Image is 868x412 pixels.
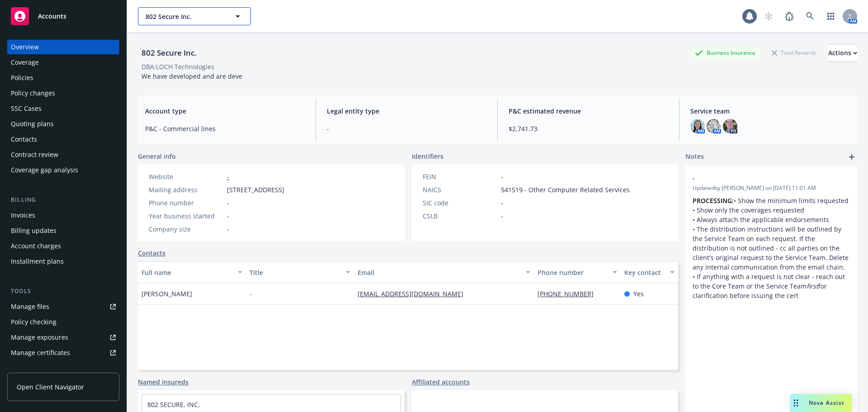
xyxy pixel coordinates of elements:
a: Manage files [7,299,119,314]
em: first [807,282,818,290]
span: Legal entity type [327,106,486,116]
div: Billing updates [11,223,57,238]
div: Policy checking [11,315,57,329]
a: Invoices [7,208,119,223]
div: Actions [828,44,857,62]
div: NAICS [423,185,497,194]
button: Email [354,261,534,283]
div: SIC code [423,198,497,208]
a: Search [801,7,819,25]
div: Policy changes [11,86,55,100]
div: CSLB [423,211,497,221]
div: Website [149,172,223,181]
p: • Show the minimum limits requested • Show only the coverages requested • Always attach the appli... [693,196,850,300]
a: Coverage gap analysis [7,163,119,177]
a: Billing updates [7,223,119,238]
span: [STREET_ADDRESS] [227,185,284,194]
span: - [250,289,252,298]
div: FEIN [423,172,497,181]
a: SSC Cases [7,101,119,116]
span: $2,741.73 [509,124,668,133]
div: Full name [142,268,232,277]
div: Year business started [149,211,223,221]
img: photo [707,119,721,133]
span: General info [138,152,176,161]
span: Account type [145,106,305,116]
a: Manage claims [7,361,119,375]
strong: PROCESSING: [693,196,734,205]
div: Manage certificates [11,346,70,360]
span: We have developed and are deve [142,72,242,81]
a: Contract review [7,147,119,162]
a: Accounts [7,4,119,29]
div: Total Rewards [767,47,821,58]
span: Yes [633,289,644,298]
div: Billing [7,195,119,204]
a: - [227,172,229,181]
a: add [846,152,857,162]
div: Manage exposures [11,330,68,345]
div: Manage claims [11,361,57,375]
span: Identifiers [412,152,443,161]
div: Mailing address [149,185,223,194]
button: Key contact [621,261,678,283]
div: Account charges [11,239,61,253]
div: Contacts [11,132,37,147]
span: - [227,211,229,221]
a: [EMAIL_ADDRESS][DOMAIN_NAME] [358,289,471,298]
a: Policy changes [7,86,119,100]
div: Installment plans [11,254,64,269]
img: photo [723,119,737,133]
span: 802 Secure Inc. [146,12,224,21]
a: Policy checking [7,315,119,329]
div: Title [250,268,340,277]
div: Tools [7,287,119,296]
a: Switch app [822,7,840,25]
div: Phone number [538,268,607,277]
div: Business Insurance [690,47,760,58]
img: photo [690,119,705,133]
span: 541519 - Other Computer Related Services [501,185,630,194]
a: Coverage [7,55,119,70]
a: Start snowing [759,7,778,25]
div: Overview [11,40,39,54]
span: Nova Assist [809,399,844,407]
div: Coverage gap analysis [11,163,78,177]
a: Account charges [7,239,119,253]
div: SSC Cases [11,101,42,116]
span: Service team [690,106,850,116]
a: Manage certificates [7,346,119,360]
a: 802 SECURE, INC. [147,400,200,409]
div: Quoting plans [11,117,54,131]
button: Phone number [534,261,620,283]
span: Open Client Navigator [17,382,84,392]
span: Manage exposures [7,330,119,345]
button: Actions [828,44,857,62]
span: - [501,211,503,221]
div: Company size [149,224,223,234]
button: Title [246,261,354,283]
div: Coverage [11,55,39,70]
span: - [227,224,229,234]
span: - [227,198,229,208]
div: Contract review [11,147,58,162]
span: P&C - Commercial lines [145,124,305,133]
a: Policies [7,71,119,85]
span: - [501,172,503,181]
div: 802 Secure Inc. [138,47,200,59]
a: Installment plans [7,254,119,269]
a: Contacts [7,132,119,147]
span: - [501,198,503,208]
div: Phone number [149,198,223,208]
div: -Updatedby [PERSON_NAME] on [DATE] 11:01 AMPROCESSING:• Show the minimum limits requested • Show ... [685,166,857,308]
a: Named insureds [138,377,189,387]
div: Email [358,268,520,277]
div: Invoices [11,208,35,223]
a: [PHONE_NUMBER] [538,289,601,298]
div: Manage files [11,299,49,314]
button: 802 Secure Inc. [138,7,251,25]
a: Quoting plans [7,117,119,131]
a: Overview [7,40,119,54]
div: DBA: LOCH Technologies [142,62,214,71]
span: Updated by [PERSON_NAME] on [DATE] 11:01 AM [693,184,850,192]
